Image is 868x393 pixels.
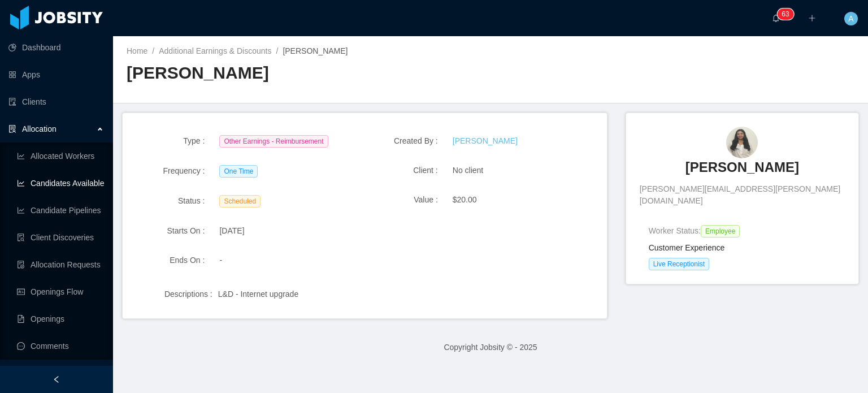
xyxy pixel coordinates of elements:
[22,124,57,133] span: Allocation
[8,36,104,59] a: icon: pie-chartDashboard
[649,226,701,235] span: Worker Status:
[649,242,845,254] h4: Customer Experience
[685,158,799,176] h3: [PERSON_NAME]
[649,258,709,270] span: Live Receptionist
[772,14,780,22] i: icon: bell
[8,90,104,113] a: icon: auditClients
[113,328,868,367] footer: Copyright Jobsity © - 2025
[8,63,104,86] a: icon: appstoreApps
[17,199,104,222] a: icon: line-chartCandidate Pipelines
[152,46,154,55] span: /
[808,14,816,22] i: icon: plus
[159,46,271,55] a: Additional Earnings & Discounts
[219,195,261,208] span: Scheduled
[127,46,147,55] a: Home
[219,256,222,265] span: -
[782,8,785,20] p: 6
[777,8,793,20] sup: 63
[219,165,258,178] span: One Time
[17,172,104,195] a: icon: line-chartCandidates Available
[640,183,845,207] span: [PERSON_NAME][EMAIL_ADDRESS][PERSON_NAME][DOMAIN_NAME]
[8,125,16,133] i: icon: solution
[17,335,104,357] a: icon: messageComments
[453,136,518,145] a: [PERSON_NAME]
[17,253,104,276] a: icon: file-doneAllocation Requests
[132,191,209,211] div: Status :
[276,46,278,55] span: /
[132,250,209,271] div: Ends On :
[136,288,212,300] div: Descriptions :
[364,160,442,181] div: Client :
[448,189,594,210] div: $20.00
[17,308,104,330] a: icon: file-textOpenings
[785,8,789,20] p: 3
[448,160,594,181] div: No client
[726,127,758,158] img: 71aff37b-06bc-4354-966e-155fc156a28d_6809248e92b9c-90w.png
[364,131,442,152] div: Created By :
[127,62,491,85] h2: [PERSON_NAME]
[218,288,580,300] div: L&D - Internet upgrade
[17,145,104,167] a: icon: line-chartAllocated Workers
[8,362,104,385] a: icon: robot
[17,280,104,303] a: icon: idcardOpenings Flow
[283,46,348,55] span: [PERSON_NAME]
[219,226,244,235] span: [DATE]
[685,158,799,183] a: [PERSON_NAME]
[701,225,740,237] span: Employee
[132,131,209,152] div: Type :
[17,226,104,249] a: icon: file-searchClient Discoveries
[219,135,328,148] span: Other Earnings - Reimbursement
[848,12,853,25] span: A
[132,161,209,182] div: Frequency :
[132,221,209,241] div: Starts On :
[364,189,442,210] div: Value :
